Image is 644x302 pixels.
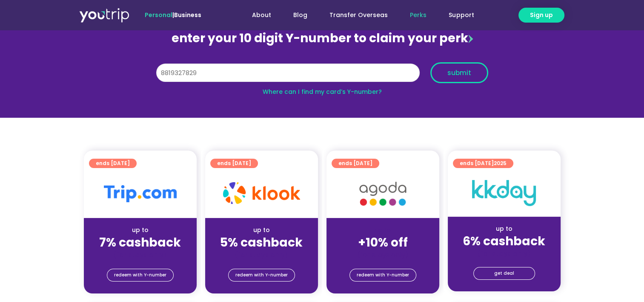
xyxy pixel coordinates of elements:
[263,87,382,96] a: Where can I find my card’s Y-number?
[228,269,295,282] a: redeem with Y-number
[375,226,391,234] span: up to
[447,70,471,76] span: submit
[114,269,166,281] span: redeem with Y-number
[399,7,438,23] a: Perks
[217,159,251,168] span: ends [DATE]
[318,7,399,23] a: Transfer Overseas
[453,159,513,168] a: ends [DATE]2025
[220,234,303,251] strong: 5% cashback
[358,234,408,251] strong: +10% off
[332,159,379,168] a: ends [DATE]
[156,64,420,82] input: 10 digit Y-number (e.g. 8123456789)
[438,7,485,23] a: Support
[241,7,282,23] a: About
[224,7,485,23] nav: Menu
[430,62,488,83] button: submit
[91,226,190,235] div: up to
[99,234,181,251] strong: 7% cashback
[89,159,137,168] a: ends [DATE]
[107,269,174,282] a: redeem with Y-number
[333,250,432,259] div: (for stays only)
[174,11,201,19] a: Business
[463,233,545,250] strong: 6% cashback
[530,11,553,20] span: Sign up
[455,224,554,233] div: up to
[282,7,318,23] a: Blog
[460,159,507,168] span: ends [DATE]
[156,62,488,90] form: Y Number
[235,269,288,281] span: redeem with Y-number
[145,11,172,19] span: Personal
[338,159,372,168] span: ends [DATE]
[349,269,416,282] a: redeem with Y-number
[455,249,554,258] div: (for stays only)
[494,267,514,279] span: get deal
[91,250,190,259] div: (for stays only)
[357,269,409,281] span: redeem with Y-number
[152,27,492,49] div: enter your 10 digit Y-number to claim your perk
[212,226,311,235] div: up to
[96,159,130,168] span: ends [DATE]
[473,267,535,280] a: get deal
[210,159,258,168] a: ends [DATE]
[518,8,564,23] a: Sign up
[145,11,201,19] span: |
[212,250,311,259] div: (for stays only)
[494,160,507,167] span: 2025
